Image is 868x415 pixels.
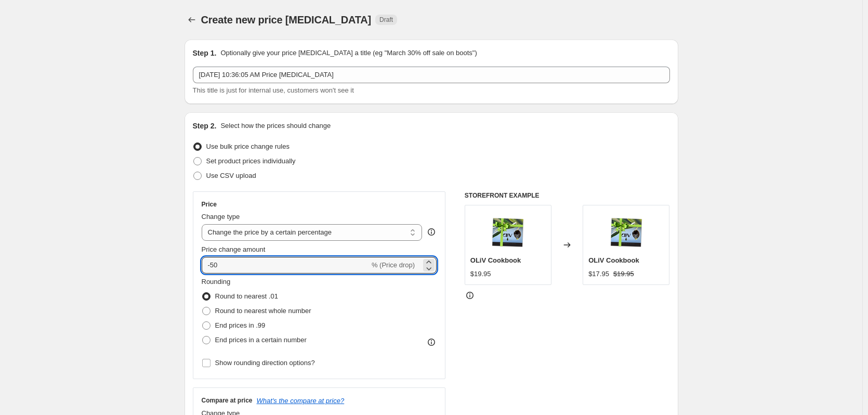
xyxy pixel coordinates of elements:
span: End prices in .99 [215,321,266,329]
h3: Price [202,200,217,209]
span: Show rounding direction options? [215,359,315,367]
h3: Compare at price [202,396,253,405]
h2: Step 1. [193,48,217,58]
span: OLiV Cookbook [470,256,521,264]
div: $17.95 [588,269,609,279]
input: -15 [202,257,370,274]
p: Optionally give your price [MEDICAL_DATA] a title (eg "March 30% off sale on boots") [220,48,477,58]
span: Round to nearest whole number [215,307,311,315]
h6: STOREFRONT EXAMPLE [465,191,670,200]
input: 30% off holiday sale [193,67,670,83]
p: Select how the prices should change [220,121,331,131]
span: Draft [379,16,393,24]
span: Price change amount [202,245,266,253]
span: This title is just for internal use, customers won't see it [193,86,354,94]
h2: Step 2. [193,121,217,131]
img: OLiVCookbook-Gift_80x.png [606,211,647,252]
img: OLiVCookbook-Gift_80x.png [487,211,529,252]
span: Use bulk price change rules [206,142,290,150]
span: Round to nearest .01 [215,292,278,300]
span: Create new price [MEDICAL_DATA] [201,14,372,25]
span: OLiV Cookbook [588,256,639,264]
div: $19.95 [470,269,491,279]
span: % (Price drop) [372,261,415,269]
button: What's the compare at price? [257,397,345,405]
span: Change type [202,213,240,221]
div: help [426,227,437,237]
strike: $19.95 [613,269,634,279]
button: Price change jobs [185,12,199,27]
span: Rounding [202,278,231,286]
span: Set product prices individually [206,157,296,165]
span: Use CSV upload [206,172,256,179]
span: End prices in a certain number [215,336,307,344]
